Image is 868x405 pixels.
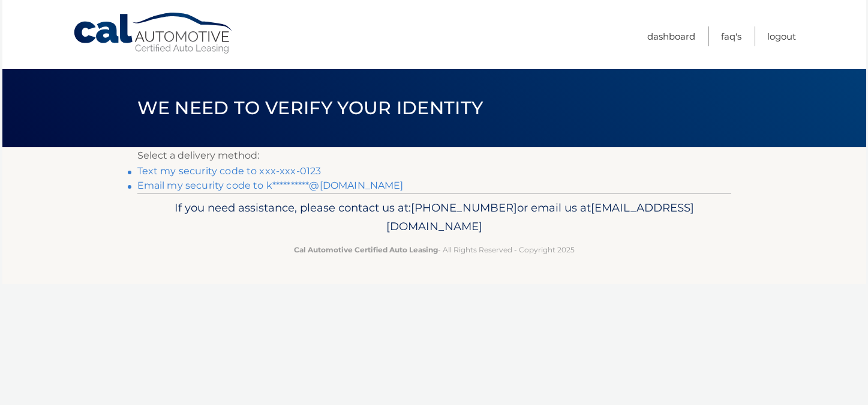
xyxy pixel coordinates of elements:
[73,12,235,55] a: Cal Automotive
[647,26,695,46] a: Dashboard
[767,26,796,46] a: Logout
[411,201,517,215] span: [PHONE_NUMBER]
[137,180,404,191] a: Email my security code to k**********@[DOMAIN_NAME]
[145,243,723,256] p: - All Rights Reserved - Copyright 2025
[145,198,723,237] p: If you need assistance, please contact us at: or email us at
[137,147,731,164] p: Select a delivery method:
[721,26,741,46] a: FAQ's
[294,245,438,254] strong: Cal Automotive Certified Auto Leasing
[137,165,322,177] a: Text my security code to xxx-xxx-0123
[137,97,483,119] span: We need to verify your identity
